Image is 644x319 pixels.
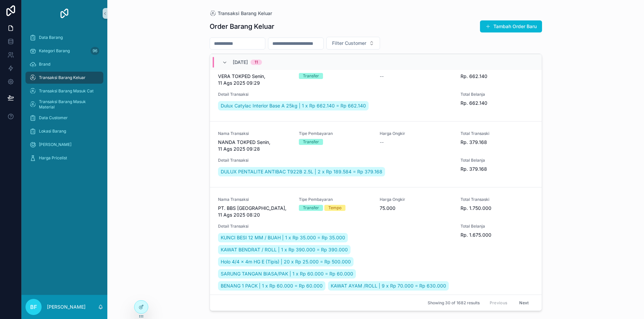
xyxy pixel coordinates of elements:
[221,283,323,289] span: BENANG 1 PACK | 1 x Rp 60.000 = Rp 60.000
[210,187,542,301] a: Nama TransaksiPT. BBS [GEOGRAPHIC_DATA], 11 Ags 2025 08:20Tipe PembayaranTransferTempoHarga Ongki...
[218,158,453,163] span: Detail Transaksi
[221,102,366,109] span: Dulux Catylac Interior Base A 25kg | 1 x Rp 662.140 = Rp 662.140
[380,197,452,202] span: Harga Ongkir
[218,205,291,218] span: PT. BBS [GEOGRAPHIC_DATA], 11 Ags 2025 08:20
[25,45,103,57] a: Kategori Barang96
[461,73,533,80] span: Rp. 662.140
[218,257,354,266] a: Holo 4/4 x 4m HG E (Tipis) | 20 x Rp 25.000 = Rp 500.000
[380,131,452,136] span: Harga Ongkir
[39,75,86,80] span: Transaksi Barang Keluar
[39,35,63,40] span: Data Barang
[218,269,356,278] a: SARUNG TANGAN BIASA/PAK | 1 x Rp 60.000 = Rp 60.000
[233,59,248,66] span: [DATE]
[25,139,103,151] a: [PERSON_NAME]
[25,112,103,124] a: Data Customer
[328,205,341,211] div: Tempo
[461,158,533,163] span: Total Belanja
[25,85,103,97] a: Transaksi Barang Masuk Cat
[25,72,103,84] a: Transaksi Barang Keluar
[218,10,272,17] span: Transaksi Barang Keluar
[218,233,348,242] a: KUNCI BESI 12 MM / BUAH | 1 x Rp 35.000 = Rp 35.000
[380,205,452,212] span: 75.000
[255,60,258,65] div: 11
[39,115,68,121] span: Data Customer
[326,37,380,50] button: Select Button
[47,304,86,310] p: [PERSON_NAME]
[218,139,291,152] span: NANDA TOKPED Senin, 11 Ags 2025 09:28
[25,31,103,44] a: Data Barang
[210,121,542,187] a: Nama TransaksiNANDA TOKPED Senin, 11 Ags 2025 09:28Tipe PembayaranTransferHarga Ongkir--Total Tra...
[480,20,542,32] button: Tambah Order Baru
[218,224,453,229] span: Detail Transaksi
[515,298,533,308] button: Next
[218,167,385,176] a: DULUX PENTALITE ANTIBAC T922B 2.5L | 2 x Rp 189.584 = Rp 379.168
[39,99,97,110] span: Transaksi Barang Masuk Material
[461,139,533,146] span: Rp. 379.168
[39,48,70,54] span: Kategori Barang
[332,40,366,47] span: Filter Customer
[21,27,107,173] div: scrollable content
[221,246,348,253] span: KAWAT BENDRAT / ROLL | 1 x Rp 390.000 = Rp 390.000
[218,73,291,86] span: VERA TOKPED Senin, 11 Ags 2025 09:29
[39,88,94,94] span: Transaksi Barang Masuk Cat
[218,131,291,136] span: Nama Transaksi
[25,125,103,137] a: Lokasi Barang
[221,270,353,277] span: SARUNG TANGAN BIASA/PAK | 1 x Rp 60.000 = Rp 60.000
[461,205,533,212] span: Rp. 1.750.000
[30,303,37,311] span: BF
[461,232,533,238] span: Rp. 1.675.000
[25,58,103,70] a: Brand
[59,8,70,19] img: App logo
[461,224,533,229] span: Total Belanja
[218,245,351,254] a: KAWAT BENDRAT / ROLL | 1 x Rp 390.000 = Rp 390.000
[91,47,99,55] div: 96
[221,168,382,175] span: DULUX PENTALITE ANTIBAC T922B 2.5L | 2 x Rp 189.584 = Rp 379.168
[331,283,446,289] span: KAWAT AYAM /ROLL | 9 x Rp 70.000 = Rp 630.000
[303,139,319,145] div: Transfer
[428,300,480,306] span: Showing 30 of 1682 results
[210,22,274,31] h1: Order Barang Keluar
[210,55,542,121] a: Nama TransaksiVERA TOKPED Senin, 11 Ags 2025 09:29Tipe PembayaranTransferHarga Ongkir--Total Tran...
[461,100,533,106] span: Rp. 662.140
[299,197,372,202] span: Tipe Pembayaran
[25,152,103,164] a: Harga Pricelist
[461,92,533,97] span: Total Belanja
[210,10,272,17] a: Transaksi Barang Keluar
[299,131,372,136] span: Tipe Pembayaran
[218,101,369,110] a: Dulux Catylac Interior Base A 25kg | 1 x Rp 662.140 = Rp 662.140
[39,129,66,134] span: Lokasi Barang
[380,139,384,146] span: --
[461,131,533,136] span: Total Transaski
[39,62,50,67] span: Brand
[461,166,533,172] span: Rp. 379.168
[328,281,449,291] a: KAWAT AYAM /ROLL | 9 x Rp 70.000 = Rp 630.000
[461,197,533,202] span: Total Transaski
[303,205,319,211] div: Transfer
[221,258,351,265] span: Holo 4/4 x 4m HG E (Tipis) | 20 x Rp 25.000 = Rp 500.000
[39,142,71,147] span: [PERSON_NAME]
[303,73,319,79] div: Transfer
[380,73,384,80] span: --
[218,92,453,97] span: Detail Transaksi
[218,281,325,291] a: BENANG 1 PACK | 1 x Rp 60.000 = Rp 60.000
[221,234,345,241] span: KUNCI BESI 12 MM / BUAH | 1 x Rp 35.000 = Rp 35.000
[25,98,103,110] a: Transaksi Barang Masuk Material
[218,197,291,202] span: Nama Transaksi
[39,155,67,161] span: Harga Pricelist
